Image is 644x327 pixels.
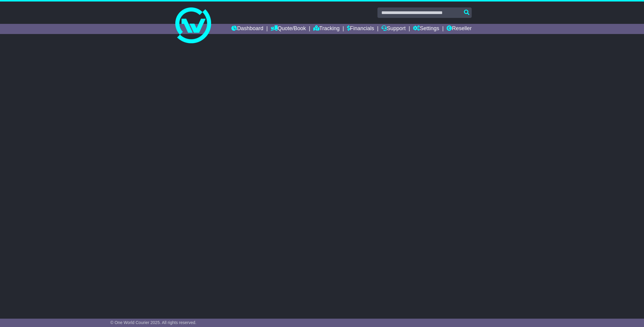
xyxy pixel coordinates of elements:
[231,24,263,34] a: Dashboard
[347,24,374,34] a: Financials
[413,24,439,34] a: Settings
[271,24,306,34] a: Quote/Book
[381,24,405,34] a: Support
[110,320,196,325] span: © One World Courier 2025. All rights reserved.
[313,24,340,34] a: Tracking
[447,24,472,34] a: Reseller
